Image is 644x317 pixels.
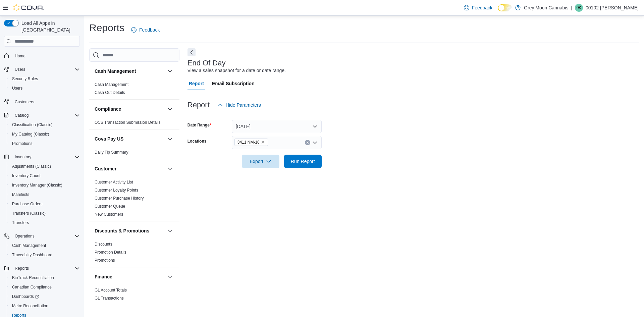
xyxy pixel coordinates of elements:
[9,130,52,138] a: My Catalog (Classic)
[12,122,53,127] span: Classification (Classic)
[95,136,165,142] button: Cova Pay US
[95,150,128,155] span: Daily Tip Summary
[187,139,207,144] label: Locations
[89,81,179,99] div: Cash Management
[12,98,80,106] span: Customers
[9,274,80,282] span: BioTrack Reconciliation
[12,52,28,60] a: Home
[15,53,25,59] span: Home
[7,241,83,250] button: Cash Management
[95,196,144,201] a: Customer Purchase History
[12,111,31,119] button: Catalog
[7,162,83,171] button: Adjustments (Classic)
[9,293,80,301] span: Dashboards
[12,303,48,309] span: Metrc Reconciliation
[9,130,80,138] span: My Catalog (Classic)
[9,191,32,199] a: Manifests
[7,139,83,148] button: Promotions
[9,283,54,291] a: Canadian Compliance
[9,181,80,189] span: Inventory Manager (Classic)
[12,86,22,91] span: Users
[261,140,265,144] button: Remove 3411 NM-18 from selection in this group
[95,188,138,193] a: Customer Loyalty Points
[9,274,57,282] a: BioTrack Reconciliation
[187,122,211,128] label: Date Range
[9,121,80,129] span: Classification (Classic)
[89,118,179,129] div: Compliance
[242,155,279,168] button: Export
[12,232,37,240] button: Operations
[95,250,126,255] span: Promotion Details
[139,27,160,33] span: Feedback
[12,164,51,169] span: Adjustments (Classic)
[12,284,52,290] span: Canadian Compliance
[95,204,125,209] a: Customer Queue
[586,4,639,12] p: 00102 [PERSON_NAME]
[12,252,52,258] span: Traceabilty Dashboard
[9,172,80,180] span: Inventory Count
[166,135,174,143] button: Cova Pay US
[498,4,512,11] input: Dark Mode
[524,4,568,12] p: Grey Moon Cannabis
[7,129,83,139] button: My Catalog (Classic)
[9,140,35,148] a: Promotions
[9,84,80,92] span: Users
[95,106,121,112] h3: Compliance
[234,139,268,146] span: 3411 NM-18
[12,51,80,60] span: Home
[95,204,125,209] span: Customer Queue
[246,155,275,168] span: Export
[12,220,29,225] span: Transfers
[1,264,83,273] button: Reports
[12,275,54,280] span: BioTrack Reconciliation
[7,282,83,292] button: Canadian Compliance
[95,165,165,172] button: Customer
[291,158,315,165] span: Run Report
[13,4,44,11] img: Cova
[284,155,322,168] button: Run Report
[89,148,179,159] div: Cova Pay US
[12,131,49,137] span: My Catalog (Classic)
[15,154,31,160] span: Inventory
[19,20,80,33] span: Load All Apps in [GEOGRAPHIC_DATA]
[237,139,260,146] span: 3411 NM-18
[9,181,65,189] a: Inventory Manager (Classic)
[7,301,83,311] button: Metrc Reconciliation
[12,232,80,240] span: Operations
[9,140,80,148] span: Promotions
[95,90,125,95] span: Cash Out Details
[7,273,83,282] button: BioTrack Reconciliation
[7,180,83,190] button: Inventory Manager (Classic)
[128,23,162,37] a: Feedback
[9,251,80,259] span: Traceabilty Dashboard
[95,82,128,87] span: Cash Management
[7,218,83,227] button: Transfers
[95,90,125,95] a: Cash Out Details
[472,4,492,11] span: Feedback
[95,180,133,184] a: Customer Activity List
[166,105,174,113] button: Compliance
[1,97,83,107] button: Customers
[95,273,112,280] h3: Finance
[575,4,583,12] div: 00102 Kristian Serna
[12,141,33,146] span: Promotions
[9,209,80,217] span: Transfers (Classic)
[1,231,83,241] button: Operations
[12,153,80,161] span: Inventory
[12,153,34,161] button: Inventory
[9,84,25,92] a: Users
[15,67,25,72] span: Users
[9,200,80,208] span: Purchase Orders
[95,188,138,193] span: Customer Loyalty Points
[95,258,115,263] span: Promotions
[95,242,112,247] span: Discounts
[9,172,43,180] a: Inventory Count
[12,182,62,188] span: Inventory Manager (Classic)
[9,162,54,170] a: Adjustments (Classic)
[166,273,174,281] button: Finance
[166,165,174,173] button: Customer
[95,212,123,217] span: New Customers
[7,84,83,93] button: Users
[95,287,127,293] span: GL Account Totals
